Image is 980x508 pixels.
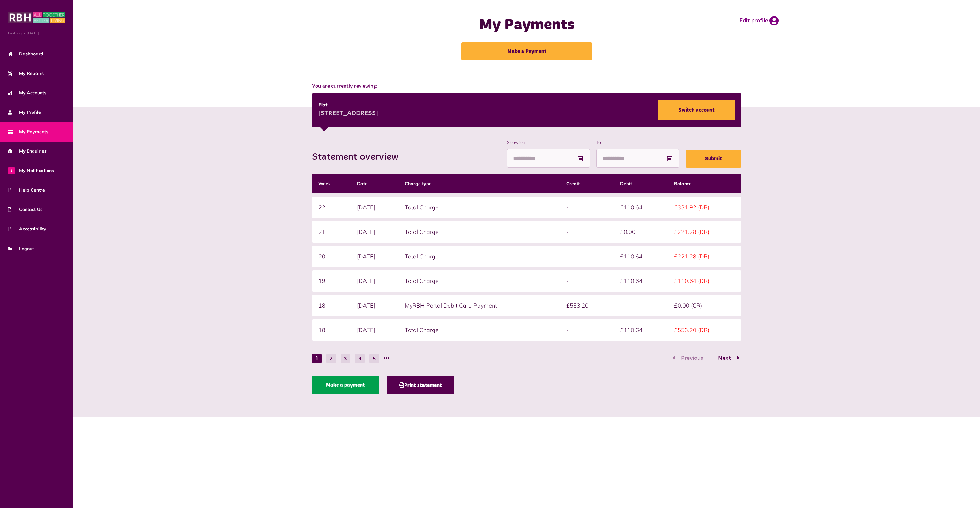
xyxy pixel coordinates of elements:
td: 22 [312,197,351,218]
button: Go to page 2 [326,354,336,363]
td: £553.20 [560,295,614,316]
span: Logout [8,245,34,252]
span: My Accounts [8,90,46,96]
label: To [596,139,679,146]
td: - [560,246,614,267]
td: £221.28 (DR) [668,221,741,243]
td: £0.00 [614,221,668,243]
td: - [560,319,614,341]
span: Dashboard [8,51,43,57]
span: My Enquiries [8,148,47,155]
td: £553.20 (DR) [668,319,741,341]
td: - [614,295,668,316]
button: Submit [686,150,741,168]
td: Total Charge [398,319,560,341]
span: Contact Us [8,206,42,213]
td: - [560,221,614,243]
div: [STREET_ADDRESS] [318,109,378,119]
span: My Notifications [8,167,54,174]
span: Last login: [DATE] [8,30,65,36]
img: MyRBH [8,11,65,24]
button: Print statement [387,376,454,394]
a: Switch account [658,100,735,120]
span: 1 [8,167,15,174]
span: My Payments [8,128,48,135]
div: Flat [318,101,378,109]
td: £110.64 [614,246,668,267]
td: £110.64 [614,197,668,218]
th: Week [312,174,351,193]
label: Showing [507,139,590,146]
td: [DATE] [351,270,398,292]
a: Make a payment [312,376,379,394]
h2: Statement overview [312,151,405,163]
th: Debit [614,174,668,193]
td: £221.28 (DR) [668,246,741,267]
button: Go to page 4 [355,354,365,363]
span: My Profile [8,109,41,116]
td: [DATE] [351,197,398,218]
a: Edit profile [739,16,779,25]
span: My Repairs [8,70,44,77]
td: [DATE] [351,246,398,267]
td: £110.64 (DR) [668,270,741,292]
td: 18 [312,319,351,341]
td: - [560,197,614,218]
td: 19 [312,270,351,292]
span: You are currently reviewing: [312,83,742,90]
td: [DATE] [351,221,398,243]
td: MyRBH Portal Debit Card Payment [398,295,560,316]
span: Next [713,355,736,361]
td: £110.64 [614,319,668,341]
h1: My Payments [399,16,654,34]
td: - [560,270,614,292]
td: Total Charge [398,197,560,218]
th: Balance [668,174,741,193]
button: Go to page 3 [341,354,350,363]
a: Make a Payment [461,42,592,60]
span: Accessibility [8,226,46,232]
span: Help Centre [8,187,45,193]
td: Total Charge [398,270,560,292]
th: Charge type [398,174,560,193]
td: £0.00 (CR) [668,295,741,316]
td: [DATE] [351,319,398,341]
th: Date [351,174,398,193]
td: Total Charge [398,221,560,243]
th: Credit [560,174,614,193]
td: 21 [312,221,351,243]
td: £110.64 [614,270,668,292]
button: Go to page 5 [369,354,379,363]
td: 18 [312,295,351,316]
td: [DATE] [351,295,398,316]
td: £331.92 (DR) [668,197,741,218]
td: Total Charge [398,246,560,267]
button: Go to page 2 [711,354,741,363]
td: 20 [312,246,351,267]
